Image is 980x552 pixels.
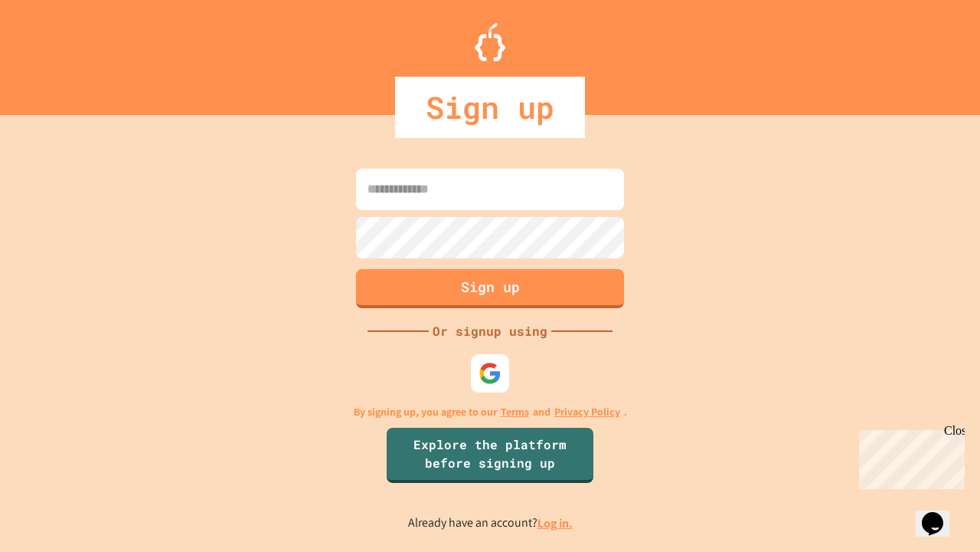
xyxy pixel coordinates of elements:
[537,515,573,531] a: Log in.
[479,362,501,385] img: google-icon.svg
[6,6,106,97] div: Chat with us now!Close
[408,514,573,533] p: Already have an account?
[429,322,551,340] div: Or signup using
[916,491,965,537] iframe: chat widget
[354,404,627,420] p: By signing up, you agree to our and .
[387,428,593,483] a: Explore the platform before signing up
[475,23,505,61] img: Logo.svg
[356,269,624,308] button: Sign up
[501,404,529,420] a: Terms
[395,77,585,138] div: Sign up
[554,404,620,420] a: Privacy Policy
[853,424,965,489] iframe: chat widget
